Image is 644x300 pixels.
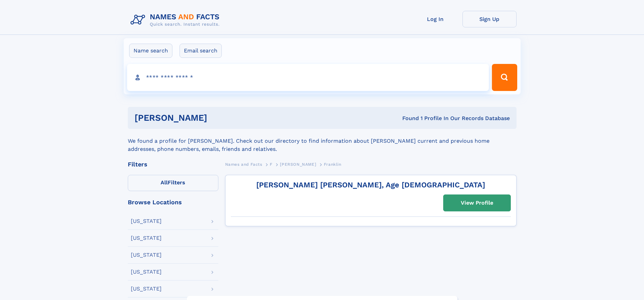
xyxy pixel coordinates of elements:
div: [US_STATE] [131,235,162,241]
a: Names and Facts [225,160,262,168]
span: [PERSON_NAME] [280,162,316,167]
button: Search Button [492,64,517,91]
div: Browse Locations [128,199,218,205]
div: Found 1 Profile In Our Records Database [305,115,510,122]
img: Logo Names and Facts [128,11,225,29]
a: Log In [408,11,462,27]
div: [US_STATE] [131,252,162,258]
div: [US_STATE] [131,269,162,275]
div: We found a profile for [PERSON_NAME]. Check out our directory to find information about [PERSON_N... [128,129,517,153]
span: All [161,179,168,186]
h1: [PERSON_NAME] [135,114,305,122]
label: Filters [128,175,218,191]
span: Franklin [324,162,341,167]
label: Email search [180,44,222,58]
a: F [270,160,272,168]
div: Filters [128,161,218,167]
div: View Profile [461,195,493,211]
label: Name search [129,44,172,58]
a: [PERSON_NAME] [280,160,316,168]
a: Sign Up [462,11,517,27]
input: search input [127,64,489,91]
div: [US_STATE] [131,218,162,224]
a: [PERSON_NAME] [PERSON_NAME], Age [DEMOGRAPHIC_DATA] [256,181,485,189]
div: [US_STATE] [131,286,162,292]
a: View Profile [444,195,510,211]
span: F [270,162,272,167]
